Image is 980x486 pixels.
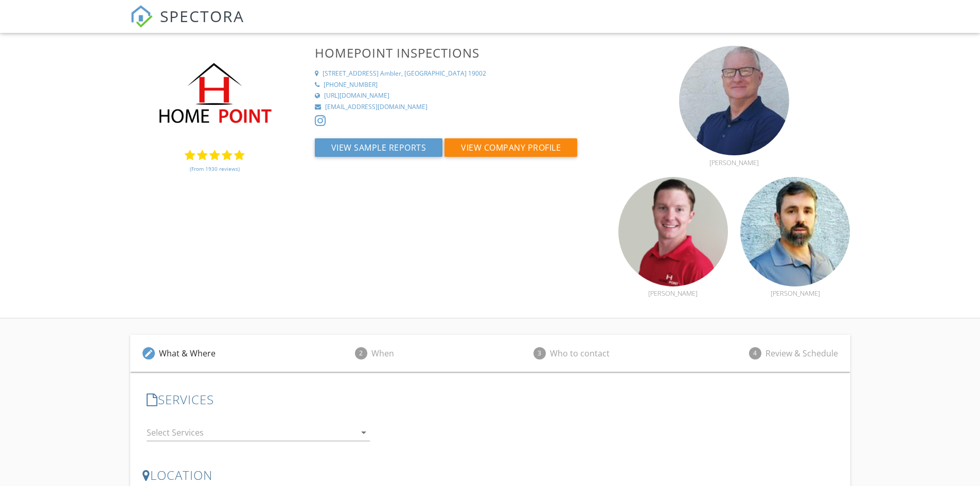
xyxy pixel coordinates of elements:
i: edit [144,349,153,358]
a: [PHONE_NUMBER] [315,81,606,89]
div: When [371,347,394,359]
div: What & Where [159,347,216,359]
img: Home_Point_Logo.jpg [130,46,299,145]
h3: HomePoint Inspections [315,46,606,60]
div: [PERSON_NAME] [618,289,728,297]
button: View Company Profile [444,138,577,157]
div: Who to contact [550,347,610,359]
img: new_head_shot_2.jpg [679,46,789,155]
span: SPECTORA [160,5,244,27]
a: [PERSON_NAME] [740,278,850,297]
a: [STREET_ADDRESS] Ambler, [GEOGRAPHIC_DATA] 19002 [315,69,606,78]
a: View Company Profile [444,145,577,156]
div: [PERSON_NAME] [679,158,789,167]
a: (From 1930 reviews) [190,160,240,177]
a: [URL][DOMAIN_NAME] [315,92,606,100]
button: View Sample Reports [315,138,443,157]
span: 3 [533,347,546,359]
div: [PERSON_NAME] [740,289,850,297]
img: profile_pic_1.png [618,177,728,286]
h3: SERVICES [147,392,834,406]
div: [STREET_ADDRESS] [323,69,379,78]
a: View Sample Reports [315,145,445,156]
div: [EMAIL_ADDRESS][DOMAIN_NAME] [325,103,427,112]
span: 2 [355,347,367,359]
a: [PERSON_NAME] [618,278,728,297]
div: Ambler, [GEOGRAPHIC_DATA] 19002 [380,69,486,78]
div: [PHONE_NUMBER] [324,81,378,89]
a: [EMAIL_ADDRESS][DOMAIN_NAME] [315,103,606,112]
img: The Best Home Inspection Software - Spectora [130,5,153,28]
h3: LOCATION [142,468,838,482]
img: tom_2.jpg [740,177,850,286]
div: Review & Schedule [765,347,838,359]
i: arrow_drop_down [358,426,370,439]
span: 4 [749,347,761,359]
div: [URL][DOMAIN_NAME] [324,92,389,100]
a: SPECTORA [130,14,244,35]
a: [PERSON_NAME] [679,147,789,166]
